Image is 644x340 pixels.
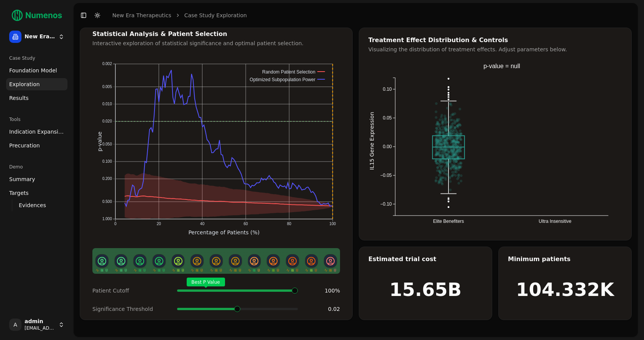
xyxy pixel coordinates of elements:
text: 80 [287,222,292,226]
text: 0.005 [102,85,112,89]
div: 100 % [304,287,340,294]
span: Precuration [9,142,40,149]
text: 20 [157,222,161,226]
span: New Era Therapeutics [25,33,55,40]
span: Best P Value [187,278,225,286]
text: Ultra Insensitive [539,219,572,224]
text: 100 [330,222,336,226]
text: 0.020 [102,119,112,123]
text: −0.10 [380,201,392,207]
text: Percentage of Patients (%) [189,229,260,235]
nav: breadcrumb [112,11,247,19]
a: Case Study Exploration [184,11,247,19]
a: Summary [6,173,67,185]
div: Treatment Effect Distribution & Controls [368,37,622,43]
h1: 15.65B [389,280,462,299]
a: Precuration [6,139,67,152]
text: Elite Benefiters [433,219,464,224]
text: 0.100 [102,159,112,163]
span: Results [9,94,29,102]
span: Summary [9,175,35,183]
text: 0.00 [383,144,392,149]
span: A [9,319,21,331]
span: Evidences [19,201,46,209]
text: 0.010 [102,102,112,106]
a: Targets [6,187,67,199]
div: Interactive exploration of statistical significance and optimal patient selection. [92,39,340,47]
span: Exploration [9,80,40,88]
img: Numenos [6,6,67,25]
text: Random Patient Selection [262,69,315,75]
text: 40 [200,222,205,226]
div: Significance Threshold [92,305,171,313]
text: 0.10 [383,87,392,92]
span: [EMAIL_ADDRESS] [25,325,55,331]
div: Case Study [6,52,67,64]
text: IL15 Gene Expression [369,112,375,170]
div: Demo [6,161,67,173]
span: admin [25,318,55,325]
a: New Era Therapeutics [112,11,171,19]
span: Targets [9,189,29,197]
a: Exploration [6,78,67,90]
div: Visualizing the distribution of treatment effects. Adjust parameters below. [368,46,622,53]
button: Aadmin[EMAIL_ADDRESS] [6,315,67,334]
text: Optimized Subpopulation Power [250,77,315,82]
h1: 104.332K [516,280,614,299]
span: Indication Expansion [9,128,64,136]
div: Patient Cutoff [92,287,171,294]
a: Indication Expansion [6,126,67,138]
div: Tools [6,113,67,126]
button: New Era Therapeutics [6,28,67,46]
text: 0.200 [102,177,112,181]
text: −0.05 [380,173,392,178]
text: 0.050 [102,142,112,146]
text: p-value [97,132,103,152]
text: p-value = null [483,63,520,69]
text: 1.000 [102,217,112,221]
a: Evidences [16,200,58,211]
a: Foundation Model [6,64,67,77]
a: Results [6,92,67,104]
text: 60 [244,222,248,226]
text: 0.002 [102,62,112,66]
text: 0.05 [383,115,392,121]
div: 0.02 [304,305,340,313]
text: 0 [114,222,117,226]
text: 0.500 [102,199,112,204]
div: Statistical Analysis & Patient Selection [92,31,340,37]
span: Foundation Model [9,67,57,74]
